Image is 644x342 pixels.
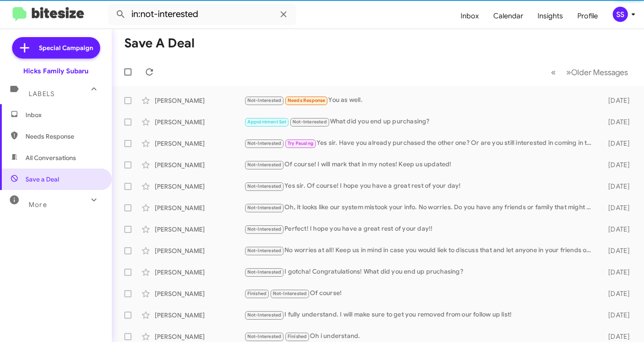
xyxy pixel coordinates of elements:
[247,183,282,189] span: Not-Interested
[598,96,637,105] div: [DATE]
[25,175,59,184] span: Save a Deal
[39,43,93,52] span: Special Campaign
[244,160,598,170] div: Of course! I will mark that in my notes! Keep us updated!
[486,3,530,29] a: Calendar
[155,139,244,148] div: [PERSON_NAME]
[25,153,76,162] span: All Conversations
[598,225,637,234] div: [DATE]
[247,205,282,211] span: Not-Interested
[244,310,598,320] div: I fully understand. I will make sure to get you removed from our follow up list!
[292,119,327,125] span: Not-Interested
[244,203,598,213] div: Oh, it looks like our system mistook your info. No worries. Do you have any friends or family tha...
[155,289,244,298] div: [PERSON_NAME]
[561,63,633,81] button: Next
[247,97,282,103] span: Not-Interested
[247,291,267,296] span: Finished
[155,311,244,320] div: [PERSON_NAME]
[244,267,598,277] div: I gotcha! Congratulations! What did you end up pruchasing?
[244,288,598,299] div: Of course!
[244,117,598,127] div: What did you end up purchasing?
[247,312,282,318] span: Not-Interested
[124,36,195,51] h1: Save a Deal
[12,37,100,59] a: Special Campaign
[247,119,287,125] span: Appointment Set
[551,67,556,78] span: «
[155,160,244,169] div: [PERSON_NAME]
[244,224,598,234] div: Perfect! I hope you have a great rest of your day!!
[155,203,244,212] div: [PERSON_NAME]
[530,3,570,29] a: Insights
[108,4,296,25] input: Search
[598,118,637,127] div: [DATE]
[244,245,598,256] div: No worries at all! Keep us in mind in case you would liek to discuss that and let anyone in your ...
[288,140,314,146] span: Try Pausing
[155,182,244,191] div: [PERSON_NAME]
[155,225,244,234] div: [PERSON_NAME]
[546,63,633,81] nav: Page navigation example
[613,7,628,22] div: SS
[155,246,244,255] div: [PERSON_NAME]
[247,248,282,253] span: Not-Interested
[247,269,282,275] span: Not-Interested
[25,110,102,119] span: Inbox
[25,132,102,141] span: Needs Response
[273,291,307,296] span: Not-Interested
[570,3,605,29] a: Profile
[598,203,637,212] div: [DATE]
[566,67,571,78] span: »
[571,68,628,77] span: Older Messages
[155,96,244,105] div: [PERSON_NAME]
[155,332,244,341] div: [PERSON_NAME]
[546,63,561,81] button: Previous
[244,331,598,342] div: Oh i understand.
[288,97,326,103] span: Needs Response
[598,182,637,191] div: [DATE]
[247,226,282,232] span: Not-Interested
[155,268,244,277] div: [PERSON_NAME]
[598,332,637,341] div: [DATE]
[598,139,637,148] div: [DATE]
[598,289,637,298] div: [DATE]
[605,7,634,22] button: SS
[244,95,598,106] div: You as well.
[288,334,307,339] span: Finished
[244,181,598,191] div: Yes sir. Of course! I hope you have a great rest of your day!
[598,160,637,169] div: [DATE]
[29,201,47,209] span: More
[247,334,282,339] span: Not-Interested
[598,311,637,320] div: [DATE]
[453,3,486,29] a: Inbox
[155,118,244,127] div: [PERSON_NAME]
[244,138,598,148] div: Yes sir. Have you already purchased the other one? Or are you still interested in coming in to ch...
[29,90,55,98] span: Labels
[23,67,89,76] div: Hicks Family Subaru
[598,268,637,277] div: [DATE]
[247,162,282,168] span: Not-Interested
[598,246,637,255] div: [DATE]
[247,140,282,146] span: Not-Interested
